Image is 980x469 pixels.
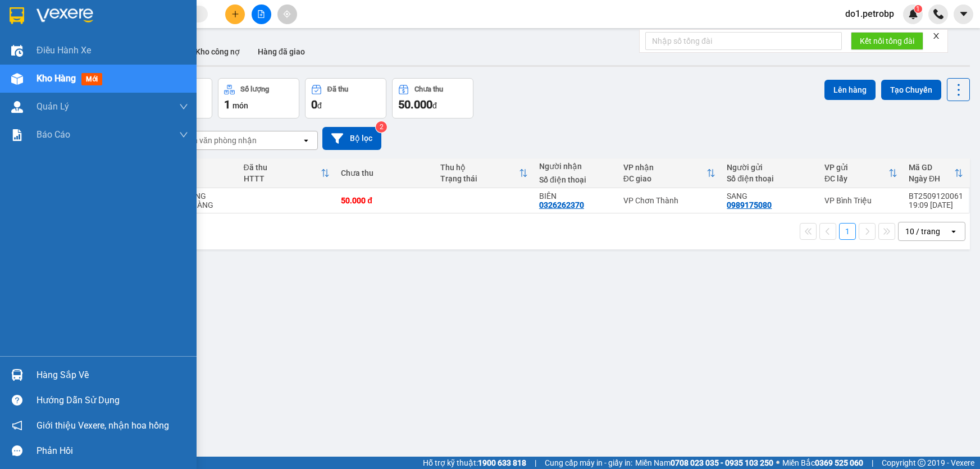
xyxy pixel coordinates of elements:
span: Điều hành xe [37,43,91,57]
img: warehouse-icon [11,73,23,85]
button: Chưa thu50.000đ [392,78,473,119]
th: Toggle SortBy [435,158,534,188]
img: icon-new-feature [908,9,918,19]
div: ĐC giao [623,174,707,183]
div: VP Chơn Thành [623,196,716,205]
svg: open [949,227,958,236]
div: Số điện thoại [727,174,813,183]
span: aim [283,10,291,18]
button: Kho công nợ [186,38,249,65]
span: ⚪️ [776,461,780,465]
button: Kết nối tổng đài [851,32,923,50]
input: Nhập số tổng đài [645,32,842,50]
div: Chưa thu [414,85,443,93]
span: close [932,32,940,40]
div: Đã thu [244,163,321,172]
span: Kết nối tổng đài [860,35,914,47]
button: Lên hàng [824,80,876,100]
th: Toggle SortBy [618,158,722,188]
sup: 1 [914,5,922,13]
span: copyright [918,459,926,467]
span: 50.000 [398,98,432,111]
span: plus [231,10,239,18]
span: 1 [916,5,920,13]
span: Quản Lý [37,99,69,113]
div: VP gửi [824,163,888,172]
div: 0326262370 [539,201,584,210]
span: Miền Nam [635,457,773,469]
div: 0989175080 [727,201,772,210]
button: Bộ lọc [322,127,381,150]
div: HTTT [244,174,321,183]
div: Hàng sắp về [37,367,188,384]
span: mới [81,73,102,85]
div: Đã thu [327,85,348,93]
span: Kho hàng [37,73,76,84]
div: Thu hộ [440,163,519,172]
div: VP nhận [623,163,707,172]
div: Hướng dẫn sử dụng [37,392,188,409]
span: | [872,457,873,469]
button: Số lượng1món [218,78,299,119]
div: 10 / trang [905,226,940,237]
div: Chọn văn phòng nhận [179,135,257,146]
div: Chưa thu [341,169,429,177]
span: down [179,130,188,139]
div: Người nhận [539,162,612,171]
div: ĐC lấy [824,174,888,183]
div: Người gửi [727,163,813,172]
div: 50.000 đ [341,196,429,205]
img: warehouse-icon [11,101,23,113]
span: caret-down [959,9,969,19]
span: đ [432,101,437,110]
img: warehouse-icon [11,45,23,57]
button: Đã thu0đ [305,78,386,119]
div: Số điện thoại [539,175,612,184]
span: Miền Bắc [782,457,863,469]
div: BIÊN [539,192,612,201]
span: Cung cấp máy in - giấy in: [545,457,632,469]
div: Mã GD [909,163,954,172]
span: question-circle [12,395,22,406]
span: notification [12,420,22,431]
sup: 2 [376,121,387,133]
th: Toggle SortBy [819,158,903,188]
svg: open [302,136,311,145]
button: Tạo Chuyến [881,80,941,100]
span: | [535,457,536,469]
span: Hỗ trợ kỹ thuật: [423,457,526,469]
span: Báo cáo [37,128,70,142]
img: phone-icon [933,9,943,19]
span: message [12,445,22,456]
strong: 1900 633 818 [478,458,526,467]
button: 1 [839,223,856,240]
span: món [233,101,248,110]
span: đ [317,101,322,110]
span: 0 [311,98,317,111]
span: down [179,102,188,111]
button: aim [277,4,297,24]
img: warehouse-icon [11,369,23,381]
button: Hàng đã giao [249,38,314,65]
div: SANG [727,192,813,201]
th: Toggle SortBy [238,158,336,188]
div: Trạng thái [440,174,519,183]
strong: 0369 525 060 [815,458,863,467]
button: file-add [252,4,271,24]
span: do1.petrobp [836,7,903,21]
span: Giới thiệu Vexere, nhận hoa hồng [37,418,169,432]
span: file-add [257,10,265,18]
img: logo-vxr [10,7,24,24]
div: Ngày ĐH [909,174,954,183]
button: caret-down [954,4,973,24]
img: solution-icon [11,129,23,141]
button: plus [225,4,245,24]
th: Toggle SortBy [903,158,969,188]
span: 1 [224,98,230,111]
div: 19:09 [DATE] [909,201,963,210]
div: Số lượng [240,85,269,93]
div: VP Bình Triệu [824,196,897,205]
div: BT2509120061 [909,192,963,201]
strong: 0708 023 035 - 0935 103 250 [671,458,773,467]
div: Phản hồi [37,443,188,459]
